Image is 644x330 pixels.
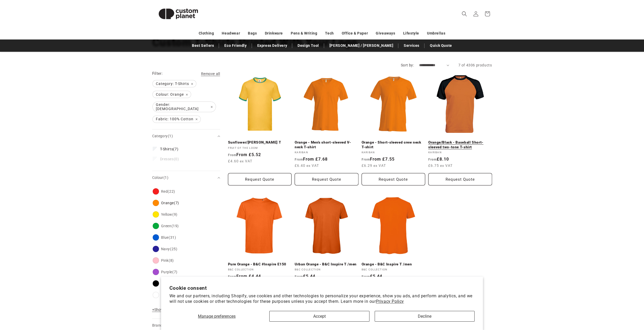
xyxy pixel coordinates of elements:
[362,173,425,185] button: Request Quote
[427,41,455,50] a: Quick Quote
[228,140,292,145] a: Sunflower/[PERSON_NAME] T
[201,72,220,76] span: Remove all
[153,102,216,112] span: Gender: [DEMOGRAPHIC_DATA]
[458,63,492,67] span: 7 of 4306 products
[198,314,236,319] span: Manage preferences
[152,134,173,138] span: Category
[152,171,220,184] summary: Colour (1 selected)
[169,293,475,304] p: We and our partners, including Shopify, use cookies and other technologies to personalize your ex...
[362,262,425,267] a: Orange - B&C Inspire T /men
[199,29,214,38] a: Clothing
[152,71,163,77] h2: Filter:
[362,140,425,149] a: Orange - Short-sleeved crew neck T-shirt
[428,140,492,149] a: Orange/Black - Baseball Short-sleeved two-tone T-shirt
[327,41,396,50] a: [PERSON_NAME] / [PERSON_NAME]
[168,134,173,138] span: (1)
[325,29,334,38] a: Tech
[376,299,404,304] a: Privacy Policy
[152,308,154,312] span: +
[152,175,169,180] span: Colour
[342,29,368,38] a: Office & Paper
[401,41,422,50] a: Services
[160,147,173,151] span: T-Shirts
[427,29,445,38] a: Umbrellas
[152,91,191,98] a: Colour: Orange
[295,262,358,267] a: Urban Orange - B&C Inspire T /men
[269,311,369,322] button: Accept
[265,29,283,38] a: Drinkware
[222,41,249,50] a: Eco Friendly
[428,173,492,185] button: Request Quote
[152,129,220,143] summary: Category (1 selected)
[295,140,358,149] a: Orange - Men's short-sleeved V-neck T-shirt
[375,311,475,322] button: Decline
[152,102,216,112] a: Gender: [DEMOGRAPHIC_DATA]
[228,173,292,185] button: Request Quote
[248,29,257,38] a: Bags
[152,80,197,87] a: Category: T-Shirts
[152,308,173,312] span: Show more
[401,63,414,67] label: Sort by:
[169,285,475,291] h2: Cookie consent
[163,175,168,180] span: (1)
[222,29,240,38] a: Headwear
[153,91,191,98] span: Colour: Orange
[169,311,264,322] button: Manage preferences
[153,116,201,123] span: Fabric: 100% Cotton
[152,2,204,26] img: Custom Planet
[152,307,174,315] button: Show more
[554,274,644,330] iframe: Chat Widget
[459,8,470,20] summary: Search
[152,116,201,123] a: Fabric: 100% Cotton
[403,29,419,38] a: Lifestyle
[189,41,216,50] a: Best Sellers
[153,80,196,87] span: Category: T-Shirts
[291,29,317,38] a: Pens & Writing
[152,323,163,327] span: Brand
[376,29,395,38] a: Giveaways
[201,71,220,77] a: Remove all
[255,41,290,50] a: Express Delivery
[160,147,179,151] span: (7)
[295,173,358,185] button: Request Quote
[228,262,292,267] a: Pure Orange - B&C #Inspire E150
[295,41,322,50] a: Design Tool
